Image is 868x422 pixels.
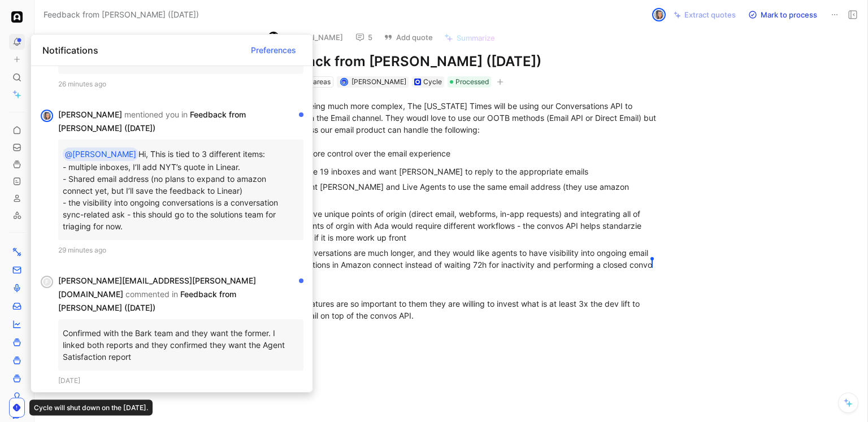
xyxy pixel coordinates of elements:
[58,274,294,315] div: [PERSON_NAME][EMAIL_ADDRESS][PERSON_NAME][DOMAIN_NAME] Feedback from [PERSON_NAME] ([DATE])
[63,324,299,366] p: Confirmed with the Bark team and they want the former. I linked both reports and they confirmed t...
[58,245,303,256] div: 29 minutes ago
[63,144,299,236] p: Hi, This is tied to 3 different items: - multiple inboxes, I’ll add NYT’s quote in Linear. - Shar...
[65,147,136,161] div: @[PERSON_NAME]
[251,43,296,57] span: Preferences
[31,99,313,265] div: avatar[PERSON_NAME] mentioned you in Feedback from [PERSON_NAME] ([DATE])@[PERSON_NAME]Hi, This i...
[58,108,294,135] div: [PERSON_NAME] Feedback from [PERSON_NAME] ([DATE])
[246,41,301,59] button: Preferences
[58,375,303,386] div: [DATE]
[42,111,52,121] img: avatar
[29,400,153,416] div: Cycle will shut down on the [DATE].
[125,289,178,299] span: commented in
[42,277,52,287] div: f
[42,43,98,57] span: Notifications
[58,79,303,90] div: 26 minutes ago
[124,110,188,119] span: mentioned you in
[31,265,313,395] div: f[PERSON_NAME][EMAIL_ADDRESS][PERSON_NAME][DOMAIN_NAME] commented in Feedback from [PERSON_NAME] ...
